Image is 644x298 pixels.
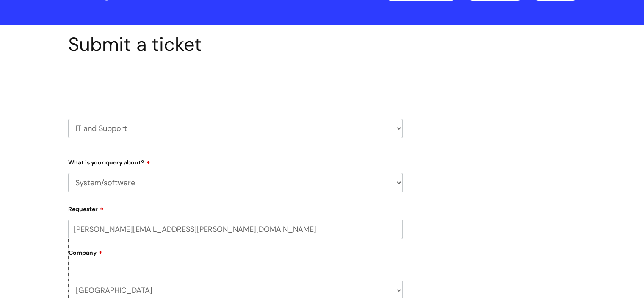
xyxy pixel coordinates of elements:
label: Requester [68,203,403,213]
label: Company [69,246,403,265]
label: What is your query about? [68,156,403,166]
input: Email [68,220,403,239]
h1: Submit a ticket [68,33,403,56]
h2: Select issue type [68,75,403,91]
